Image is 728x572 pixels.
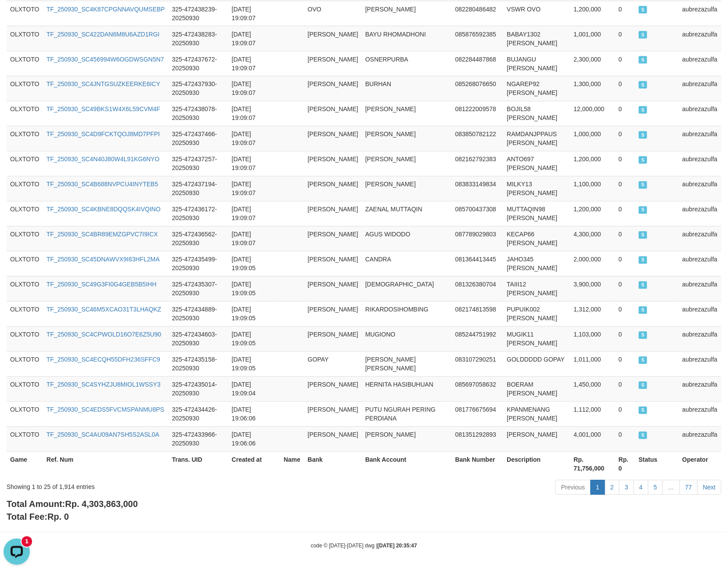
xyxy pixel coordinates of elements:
span: SUCCESS [639,232,648,239]
th: Bank [304,452,362,477]
td: [PERSON_NAME] [304,176,362,201]
td: [DATE] 19:09:07 [228,76,280,101]
td: PUTU NGURAH PERING PERDIANA [362,402,452,427]
td: [PERSON_NAME] [304,201,362,226]
td: OLXTOTO [7,301,43,326]
a: TF_250930_SC4JNTGSUZKEERKE6ICY [47,81,160,88]
th: Created at [228,452,280,477]
th: Name [280,452,304,477]
td: 1,300,000 [570,76,615,101]
td: aubrezazulfa [679,76,721,101]
td: 0 [615,351,635,377]
td: 325-472437257-20250930 [169,151,228,176]
td: 3,900,000 [570,276,615,301]
td: 325-472433966-20250930 [169,427,228,452]
td: 0 [615,1,635,26]
td: [DATE] 19:09:05 [228,301,280,326]
td: 4,300,000 [570,226,615,251]
td: OLXTOTO [7,26,43,51]
td: [PERSON_NAME] [PERSON_NAME] [362,351,452,377]
td: OLXTOTO [7,326,43,351]
span: SUCCESS [639,282,648,289]
div: New messages notification [22,1,32,12]
td: 0 [615,326,635,351]
td: 4,001,000 [570,427,615,452]
td: 0 [615,427,635,452]
a: TF_250930_SC4ECQH55DFH236SFFC9 [47,356,160,363]
td: 087789029803 [452,226,504,251]
td: AGUS WIDODO [362,226,452,251]
td: VSWR OVO [504,1,570,26]
td: [PERSON_NAME] [304,402,362,427]
td: aubrezazulfa [679,351,721,377]
a: TF_250930_SC45DNAWVX9I83HFL2MA [47,256,160,263]
a: TF_250930_SC4N40J80W4L91KG6NYO [47,156,160,163]
td: OLXTOTO [7,251,43,276]
td: OLXTOTO [7,276,43,301]
td: 325-472436172-20250930 [169,201,228,226]
td: 1,200,000 [570,151,615,176]
td: 085697058632 [452,377,504,402]
span: SUCCESS [639,407,648,414]
a: 3 [619,480,634,495]
td: [DATE] 19:06:06 [228,402,280,427]
td: BUJANGU [PERSON_NAME] [504,51,570,76]
td: [DATE] 19:09:07 [228,226,280,251]
th: Status [635,452,679,477]
td: [PERSON_NAME] [304,427,362,452]
td: [PERSON_NAME] [304,151,362,176]
td: 325-472438078-20250930 [169,101,228,126]
strong: [DATE] 20:35:47 [378,543,417,549]
td: OLXTOTO [7,126,43,151]
td: 325-472438239-20250930 [169,1,228,26]
td: JAHO345 [PERSON_NAME] [504,251,570,276]
td: BOERAM [PERSON_NAME] [504,377,570,402]
td: aubrezazulfa [679,51,721,76]
td: 0 [615,251,635,276]
a: TF_250930_SC4SYHZJU8MIOL1WSSY3 [47,381,161,388]
span: SUCCESS [639,181,648,189]
td: OLXTOTO [7,101,43,126]
td: aubrezazulfa [679,176,721,201]
button: Open LiveChat chat widget [4,4,30,30]
td: 082280486482 [452,1,504,26]
td: 1,103,000 [570,326,615,351]
td: [PERSON_NAME] [304,76,362,101]
td: 0 [615,151,635,176]
td: [DATE] 19:09:05 [228,351,280,377]
td: OLXTOTO [7,377,43,402]
td: 1,312,000 [570,301,615,326]
td: aubrezazulfa [679,151,721,176]
a: TF_250930_SC4K87CPGNNAVQUMSEBP [47,6,165,13]
span: SUCCESS [639,31,648,39]
td: OLXTOTO [7,351,43,377]
td: aubrezazulfa [679,276,721,301]
td: 083850782122 [452,126,504,151]
th: Operator [679,452,721,477]
td: 325-472434603-20250930 [169,326,228,351]
b: Total Fee: [7,512,69,522]
td: [DATE] 19:09:04 [228,377,280,402]
td: aubrezazulfa [679,427,721,452]
span: Rp. 4,303,863,000 [65,500,138,509]
td: aubrezazulfa [679,226,721,251]
td: [PERSON_NAME] [362,427,452,452]
td: 325-472435499-20250930 [169,251,228,276]
td: 12,000,000 [570,101,615,126]
a: TF_250930_SC4EDS5FVCMSPANMU8PS [47,406,164,413]
td: OLXTOTO [7,402,43,427]
td: 083833149834 [452,176,504,201]
td: [DATE] 19:09:05 [228,326,280,351]
td: BURHAN [362,76,452,101]
span: SUCCESS [639,106,648,114]
a: Previous [555,480,591,495]
td: GOLDDDDD GOPAY [504,351,570,377]
td: 1,200,000 [570,201,615,226]
span: SUCCESS [639,432,648,439]
th: Trans. UID [169,452,228,477]
td: 081351292893 [452,427,504,452]
td: aubrezazulfa [679,126,721,151]
a: 5 [648,480,663,495]
td: 085268076650 [452,76,504,101]
td: 082162792383 [452,151,504,176]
